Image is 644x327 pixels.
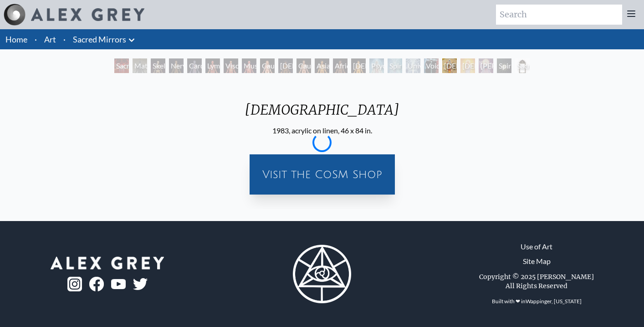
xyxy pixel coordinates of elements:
[315,58,329,73] div: Asian Man
[242,58,256,73] div: Muscle System
[111,279,126,290] img: youtube-logo.png
[60,29,69,49] li: ·
[406,58,420,73] div: Universal Mind Lattice
[237,125,407,136] div: 1983, acrylic on linen, 46 x 84 in.
[133,58,147,73] div: Material World
[333,58,348,73] div: African Man
[237,101,407,125] div: [DEMOGRAPHIC_DATA]
[388,58,402,73] div: Spiritual Energy System
[169,58,184,73] div: Nervous System
[187,58,202,73] div: Cardiovascular System
[296,58,311,73] div: Caucasian Man
[515,58,530,73] div: Sacred Mirrors Frame
[460,58,475,73] div: [DEMOGRAPHIC_DATA]
[31,29,41,49] li: ·
[369,58,384,73] div: Psychic Energy System
[133,278,148,290] img: twitter-logo.png
[255,160,389,189] a: Visit the CoSM Shop
[260,58,275,73] div: Caucasian Woman
[523,256,551,267] a: Site Map
[224,58,238,73] div: Viscera
[424,58,439,73] div: Void Clear Light
[526,298,582,305] a: Wappinger, [US_STATE]
[497,58,511,73] div: Spiritual World
[67,277,82,291] img: ig-logo.png
[506,281,567,290] div: All Rights Reserved
[205,58,220,73] div: Lymphatic System
[496,5,622,25] input: Search
[479,58,493,73] div: [PERSON_NAME]
[278,58,293,73] div: [DEMOGRAPHIC_DATA] Woman
[521,241,552,252] a: Use of Art
[442,58,457,73] div: [DEMOGRAPHIC_DATA]
[479,272,594,281] div: Copyright © 2025 [PERSON_NAME]
[73,33,126,46] a: Sacred Mirrors
[89,277,104,291] img: fb-logo.png
[44,33,56,46] a: Art
[151,58,165,73] div: Skeletal System
[114,58,129,73] div: Sacred Mirrors Room, [GEOGRAPHIC_DATA]
[5,34,27,44] a: Home
[351,58,366,73] div: [DEMOGRAPHIC_DATA] Woman
[488,294,585,309] div: Built with ❤ in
